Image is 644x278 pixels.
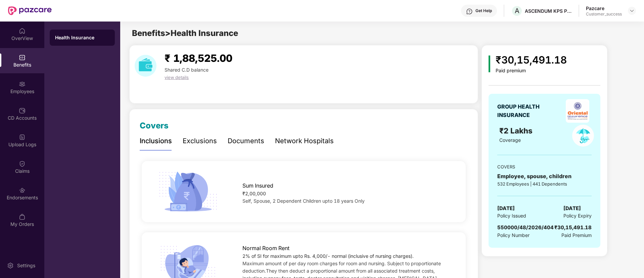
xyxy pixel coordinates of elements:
span: [DATE] [563,204,581,212]
div: 532 Employees | 441 Dependents [497,181,592,187]
span: view details [165,75,189,80]
div: ₹30,15,491.18 [554,224,592,232]
span: Benefits > Health Insurance [132,28,238,38]
div: Paid premium [496,68,567,74]
div: Documents [228,136,264,146]
img: icon [489,55,490,72]
div: ₹2,00,000 [242,190,451,197]
div: Get Help [475,8,492,13]
span: Policy Number [497,232,530,238]
span: Self, Spouse, 2 Dependent Children upto 18 years Only [242,198,365,204]
span: Policy Expiry [563,212,592,220]
img: New Pazcare Logo [8,6,52,15]
img: svg+xml;base64,PHN2ZyBpZD0iU2V0dGluZy0yMHgyMCIgeG1sbnM9Imh0dHA6Ly93d3cudzMub3JnLzIwMDAvc3ZnIiB3aW... [7,262,14,269]
span: [DATE] [497,204,515,212]
img: svg+xml;base64,PHN2ZyBpZD0iRHJvcGRvd24tMzJ4MzIiIHhtbG5zPSJodHRwOi8vd3d3LnczLm9yZy8yMDAwL3N2ZyIgd2... [629,8,635,13]
div: COVERS [497,163,592,170]
span: Coverage [499,137,521,143]
span: 550000/48/2026/404 [497,224,554,231]
span: Covers [140,121,169,130]
img: policyIcon [572,125,594,147]
img: insurerLogo [566,99,589,123]
img: svg+xml;base64,PHN2ZyBpZD0iVXBsb2FkX0xvZ3MiIGRhdGEtbmFtZT0iVXBsb2FkIExvZ3MiIHhtbG5zPSJodHRwOi8vd3... [19,134,26,141]
div: ASCENDUM KPS PRIVATE LIMITED [525,8,572,14]
div: Inclusions [140,136,172,146]
div: Health Insurance [55,34,109,41]
span: Policy Issued [497,212,526,220]
span: Paid Premium [561,232,592,239]
span: Sum Insured [242,182,273,190]
div: Pazcare [586,5,622,11]
span: A [515,7,519,15]
div: GROUP HEALTH INSURANCE [497,103,556,119]
img: svg+xml;base64,PHN2ZyBpZD0iSGVscC0zMngzMiIgeG1sbnM9Imh0dHA6Ly93d3cudzMub3JnLzIwMDAvc3ZnIiB3aWR0aD... [466,8,473,15]
img: download [135,55,156,77]
span: Normal Room Rent [242,244,289,252]
img: svg+xml;base64,PHN2ZyBpZD0iQ2xhaW0iIHhtbG5zPSJodHRwOi8vd3d3LnczLm9yZy8yMDAwL3N2ZyIgd2lkdGg9IjIwIi... [19,160,26,167]
div: Exclusions [183,136,217,146]
div: Network Hospitals [275,136,334,146]
div: Settings [15,262,37,269]
img: svg+xml;base64,PHN2ZyBpZD0iQ0RfQWNjb3VudHMiIGRhdGEtbmFtZT0iQ0QgQWNjb3VudHMiIHhtbG5zPSJodHRwOi8vd3... [19,107,26,114]
img: svg+xml;base64,PHN2ZyBpZD0iRW5kb3JzZW1lbnRzIiB4bWxucz0iaHR0cDovL3d3dy53My5vcmcvMjAwMC9zdmciIHdpZH... [19,187,26,194]
div: ₹30,15,491.18 [496,52,567,68]
span: ₹ 1,88,525.00 [165,52,232,64]
span: Shared C.D balance [165,67,209,73]
img: icon [156,169,220,214]
div: Employee, spouse, children [497,172,592,181]
div: Customer_success [586,11,622,17]
img: svg+xml;base64,PHN2ZyBpZD0iSG9tZSIgeG1sbnM9Imh0dHA6Ly93d3cudzMub3JnLzIwMDAvc3ZnIiB3aWR0aD0iMjAiIG... [19,28,26,34]
span: ₹2 Lakhs [499,126,535,135]
img: svg+xml;base64,PHN2ZyBpZD0iRW1wbG95ZWVzIiB4bWxucz0iaHR0cDovL3d3dy53My5vcmcvMjAwMC9zdmciIHdpZHRoPS... [19,81,26,87]
img: svg+xml;base64,PHN2ZyBpZD0iTXlfT3JkZXJzIiBkYXRhLW5hbWU9Ik15IE9yZGVycyIgeG1sbnM9Imh0dHA6Ly93d3cudz... [19,213,26,220]
img: svg+xml;base64,PHN2ZyBpZD0iQmVuZWZpdHMiIHhtbG5zPSJodHRwOi8vd3d3LnczLm9yZy8yMDAwL3N2ZyIgd2lkdGg9Ij... [19,54,26,61]
div: 2% of SI for maximum upto Rs. 4,000/- normal (inclusive of nursing charges). [242,252,451,260]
